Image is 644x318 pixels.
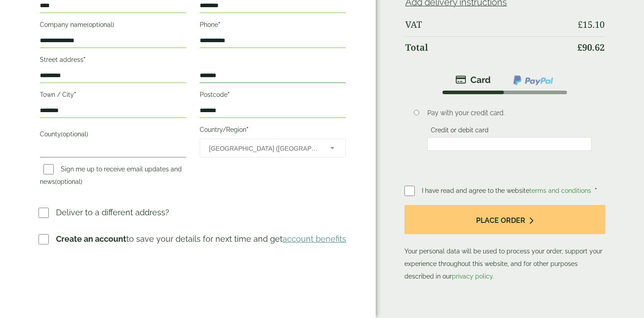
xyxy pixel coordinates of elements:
[404,205,605,283] p: Your personal data will be used to process your order, support your experience throughout this we...
[529,187,591,194] a: terms and conditions
[40,18,186,34] label: Company name
[405,36,571,58] th: Total
[452,273,493,280] a: privacy policy
[200,139,346,157] span: Country/Region
[40,166,182,188] label: Sign me up to receive email updates and news
[218,21,220,28] abbr: required
[228,91,230,98] abbr: required
[578,18,583,30] span: £
[512,74,554,86] img: ppcp-gateway.png
[40,128,186,143] label: County
[578,18,605,30] bdi: 15.10
[422,187,593,194] span: I have read and agree to the website
[56,206,169,218] p: Deliver to a different address?
[209,139,318,158] span: United Kingdom (UK)
[455,74,491,85] img: stripe.png
[427,108,592,118] p: Pay with your credit card.
[55,178,82,185] span: (optional)
[577,41,582,53] span: £
[577,41,605,53] bdi: 90.62
[200,18,346,34] label: Phone
[283,234,346,244] a: account benefits
[40,53,186,69] label: Street address
[40,88,186,104] label: Town / City
[595,187,597,194] abbr: required
[56,234,126,244] strong: Create an account
[430,140,589,148] iframe: Secure card payment input frame
[56,233,346,245] p: to save your details for next time and get
[200,88,346,104] label: Postcode
[404,205,605,234] button: Place order
[246,126,249,133] abbr: required
[200,123,346,139] label: Country/Region
[61,131,88,138] span: (optional)
[87,21,114,28] span: (optional)
[83,56,86,63] abbr: required
[74,91,76,98] abbr: required
[405,14,571,35] th: VAT
[43,164,54,174] input: Sign me up to receive email updates and news(optional)
[427,126,492,136] label: Credit or debit card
